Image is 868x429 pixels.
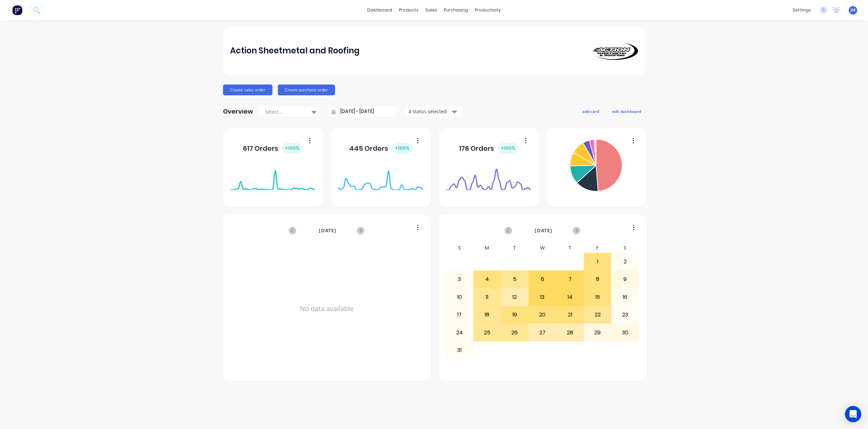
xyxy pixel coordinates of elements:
[396,5,422,15] div: products
[223,85,272,95] button: Create sales order
[474,324,501,341] div: 25
[501,306,528,323] div: 19
[611,243,639,253] div: S
[556,289,583,306] div: 14
[584,253,611,270] div: 1
[529,289,556,306] div: 13
[556,306,583,323] div: 21
[278,85,335,95] button: Create purchase order
[611,289,639,306] div: 16
[584,306,611,323] div: 22
[349,143,412,154] div: 445 Orders
[789,5,815,15] div: settings
[405,106,462,117] button: 4 status selected
[230,44,360,57] div: Action Sheetmetal and Roofing
[441,5,471,15] div: purchasing
[364,5,396,15] a: dashboard
[611,271,639,288] div: 9
[446,271,473,288] div: 3
[12,5,22,15] img: Factory
[446,243,473,253] div: S
[584,289,611,306] div: 15
[584,324,611,341] div: 29
[556,271,583,288] div: 7
[850,7,855,13] span: JM
[230,243,423,374] div: No data available
[446,289,473,306] div: 10
[529,243,556,253] div: W
[446,342,473,359] div: 31
[474,271,501,288] div: 4
[501,289,528,306] div: 12
[556,243,584,253] div: T
[556,324,583,341] div: 28
[501,243,529,253] div: T
[611,324,639,341] div: 30
[611,253,639,270] div: 2
[319,227,336,234] span: [DATE]
[584,243,611,253] div: F
[529,306,556,323] div: 20
[498,143,518,154] div: + 100 %
[474,289,501,306] div: 11
[282,143,302,154] div: + 100 %
[223,105,253,118] div: Overview
[578,107,603,116] button: add card
[392,143,412,154] div: + 100 %
[474,306,501,323] div: 18
[607,107,645,116] button: edit dashboard
[473,243,501,253] div: M
[529,324,556,341] div: 27
[529,271,556,288] div: 6
[501,324,528,341] div: 26
[446,306,473,323] div: 17
[422,5,441,15] div: sales
[446,324,473,341] div: 24
[459,143,518,154] div: 176 Orders
[611,306,639,323] div: 23
[243,143,302,154] div: 617 Orders
[501,271,528,288] div: 5
[535,227,552,234] span: [DATE]
[584,271,611,288] div: 8
[845,406,861,422] div: Open Intercom Messenger
[471,5,504,15] div: productivity
[408,108,451,115] div: 4 status selected
[591,42,638,60] img: Action Sheetmetal and Roofing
